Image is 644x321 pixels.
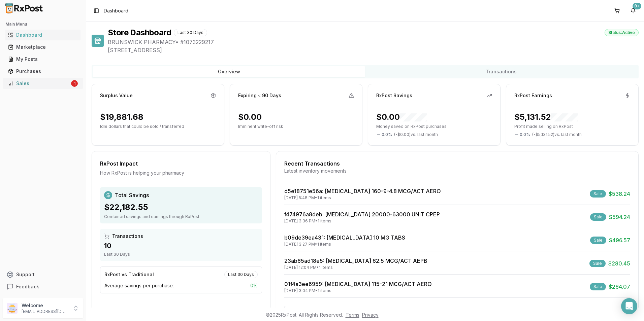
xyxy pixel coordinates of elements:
p: Idle dollars that could be sold / transferred [100,124,216,129]
p: Welcome [22,302,68,309]
div: Surplus Value [100,92,133,99]
span: Feedback [16,283,39,290]
div: [DATE] 3:27 PM • 1 items [284,242,405,247]
div: Sale [590,237,606,244]
span: $538.24 [609,190,630,198]
div: $19,881.68 [100,112,143,122]
a: 01f4a3ee6959: [MEDICAL_DATA] 115-21 MCG/ACT AERO [284,281,432,287]
button: Dashboard [3,30,83,40]
div: Last 30 Days [174,29,207,36]
h2: Main Menu [5,22,80,27]
button: Purchases [3,66,83,77]
button: Transactions [365,66,637,77]
span: $264.07 [609,283,630,291]
a: Marketplace [5,41,80,53]
p: Money saved on RxPost purchases [376,124,492,129]
span: $280.45 [608,259,630,267]
span: 0.0 % [520,132,530,137]
span: $496.57 [609,236,630,244]
div: Purchases [8,68,78,75]
span: ( - $5,131.52 ) vs. last month [532,132,582,137]
h1: Store Dashboard [108,27,171,38]
div: Expiring ≤ 90 Days [238,92,281,99]
div: Sale [590,213,606,221]
span: 0 % [250,282,258,289]
a: b09de39ea431: [MEDICAL_DATA] 10 MG TABS [284,234,405,241]
div: 1 [71,80,78,87]
div: $22,182.55 [104,202,258,213]
span: Total Savings [115,191,149,199]
button: Overview [93,66,365,77]
div: Recent Transactions [284,159,630,168]
a: Sales1 [5,77,80,90]
a: f474976a8deb: [MEDICAL_DATA] 20000-63000 UNIT CPEP [284,211,440,218]
div: My Posts [8,56,78,63]
a: 23ab65ad18e5: [MEDICAL_DATA] 62.5 MCG/ACT AEPB [284,257,427,264]
p: Imminent write-off risk [238,124,354,129]
div: RxPost Earnings [514,92,552,99]
div: Dashboard [8,32,78,38]
p: Profit made selling on RxPost [514,124,630,129]
div: [DATE] 3:04 PM • 1 items [284,288,432,293]
div: $0.00 [238,112,262,122]
div: RxPost Savings [376,92,412,99]
div: Marketplace [8,44,78,50]
nav: breadcrumb [104,7,128,14]
div: Status: Active [605,29,639,36]
div: RxPost Impact [100,159,262,168]
span: Dashboard [104,7,128,14]
span: Average savings per purchase: [104,282,174,289]
div: How RxPost is helping your pharmacy [100,170,262,176]
button: My Posts [3,54,83,65]
a: Privacy [362,312,379,318]
button: View All Transactions [284,306,630,317]
span: [STREET_ADDRESS] [108,46,639,54]
button: Support [3,269,83,281]
div: 10 [104,241,258,250]
div: RxPost vs Traditional [104,271,154,278]
span: $594.24 [609,213,630,221]
a: Terms [346,312,359,318]
p: [EMAIL_ADDRESS][DOMAIN_NAME] [22,309,68,314]
div: 9+ [633,3,641,9]
div: Sale [589,260,606,267]
button: Sales1 [3,78,83,89]
img: RxPost Logo [3,3,46,13]
div: Latest inventory movements [284,168,630,174]
div: Sales [8,80,70,87]
span: Transactions [112,233,143,240]
button: 9+ [628,5,639,16]
div: Sale [590,190,606,198]
span: ( - $0.00 ) vs. last month [394,132,438,137]
a: d5e18751e56a: [MEDICAL_DATA] 160-9-4.8 MCG/ACT AERO [284,188,441,194]
span: BRUNSWICK PHARMACY • # 1073229217 [108,38,639,46]
a: Purchases [5,65,80,77]
div: $0.00 [376,112,427,122]
div: [DATE] 12:04 PM • 1 items [284,265,427,270]
div: Last 30 Days [104,252,258,257]
div: Combined savings and earnings through RxPost [104,214,258,219]
div: Open Intercom Messenger [621,298,637,314]
a: Dashboard [5,29,80,41]
div: [DATE] 5:48 PM • 1 items [284,195,441,201]
a: My Posts [5,53,80,65]
img: User avatar [7,303,18,314]
div: [DATE] 3:36 PM • 1 items [284,218,440,224]
span: 0.0 % [382,132,392,137]
div: $5,131.52 [514,112,578,122]
button: Marketplace [3,42,83,52]
div: Sale [590,283,606,290]
button: Feedback [3,281,83,293]
div: Last 30 Days [224,271,258,278]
